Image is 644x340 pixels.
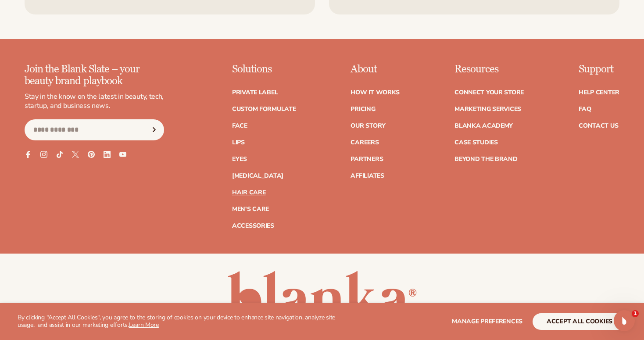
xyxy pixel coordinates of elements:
[351,173,384,179] a: Affiliates
[454,64,524,75] p: Resources
[351,156,383,162] a: Partners
[351,106,375,112] a: Pricing
[533,313,626,330] button: accept all cookies
[232,223,274,229] a: Accessories
[614,310,635,331] iframe: Intercom live chat
[579,106,591,112] a: FAQ
[232,89,278,96] a: Private label
[25,64,164,87] p: Join the Blank Slate – your beauty brand playbook
[452,313,522,330] button: Manage preferences
[454,89,524,96] a: Connect your store
[232,173,283,179] a: [MEDICAL_DATA]
[452,317,522,326] span: Manage preferences
[232,123,247,129] a: Face
[232,156,247,162] a: Eyes
[454,140,498,146] a: Case Studies
[232,106,296,112] a: Custom formulate
[232,64,296,75] p: Solutions
[454,106,521,112] a: Marketing services
[579,123,618,129] a: Contact Us
[232,206,269,212] a: Men's Care
[129,321,159,329] a: Learn More
[454,123,513,129] a: Blanka Academy
[232,190,265,196] a: Hair Care
[351,140,379,146] a: Careers
[351,89,400,96] a: How It Works
[18,314,342,329] p: By clicking "Accept All Cookies", you agree to the storing of cookies on your device to enhance s...
[144,119,164,140] button: Subscribe
[25,92,164,111] p: Stay in the know on the latest in beauty, tech, startup, and business news.
[579,89,619,96] a: Help Center
[579,64,619,75] p: Support
[351,123,385,129] a: Our Story
[232,140,245,146] a: Lips
[454,156,518,162] a: Beyond the brand
[351,64,400,75] p: About
[632,310,639,317] span: 1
